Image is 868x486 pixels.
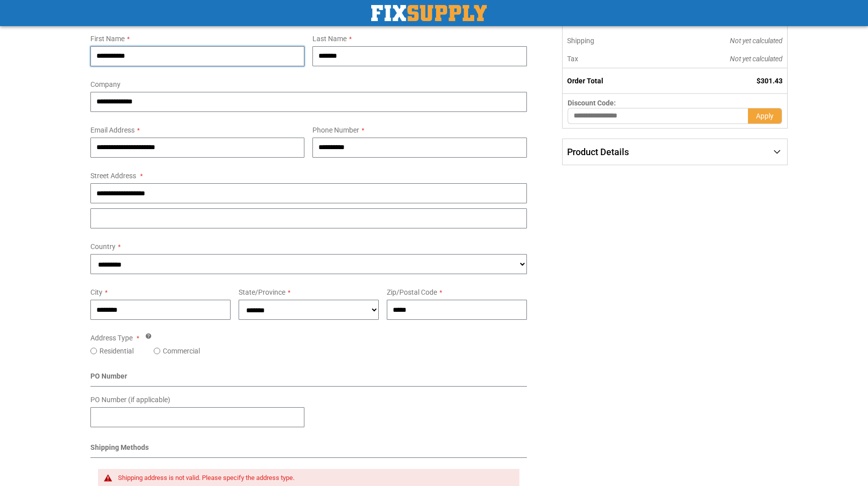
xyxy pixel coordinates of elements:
span: Product Details [567,147,629,157]
span: Phone Number [312,126,359,134]
span: Shipping [567,37,594,45]
span: Company [90,80,121,88]
img: Fix Industrial Supply [371,5,487,21]
span: Not yet calculated [730,37,783,45]
span: $301.43 [756,19,783,27]
div: PO Number [90,371,527,387]
span: Street Address [90,172,136,180]
label: Commercial [163,346,200,356]
th: Tax [562,50,662,68]
span: PO Number (if applicable) [90,396,170,404]
span: Email Address [90,126,135,134]
label: Residential [99,346,134,356]
span: $301.43 [756,77,783,85]
span: Discount Code: [568,99,616,107]
div: Shipping Methods [90,442,527,458]
span: Country [90,242,116,251]
span: Address Type [90,334,133,342]
button: Apply [748,108,782,124]
span: First Name [90,35,125,43]
div: Shipping address is not valid. Please specify the address type. [118,474,509,482]
strong: Order Total [567,77,603,85]
a: store logo [371,5,487,21]
span: Not yet calculated [730,55,783,63]
span: Last Name [312,35,347,43]
span: State/Province [239,288,285,296]
span: Apply [756,112,774,120]
span: Zip/Postal Code [387,288,437,296]
span: City [90,288,102,296]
